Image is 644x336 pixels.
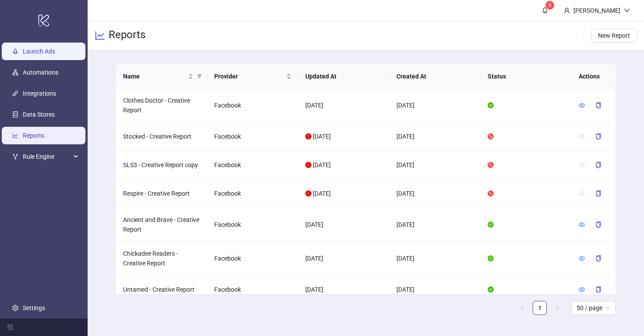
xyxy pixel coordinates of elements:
[207,179,298,208] td: Facebook
[579,286,585,293] span: eye
[515,301,529,315] li: Previous Page
[298,208,389,242] td: [DATE]
[579,102,585,109] a: eye
[533,301,547,315] li: 1
[488,286,494,293] span: check-circle
[116,64,207,89] th: Name
[488,162,494,168] span: stop
[23,69,58,76] a: Automations
[588,186,609,200] button: copy
[389,64,481,89] th: Created At
[550,301,564,315] li: Next Page
[545,1,554,10] sup: 6
[207,275,298,304] td: Facebook
[389,179,481,208] td: [DATE]
[109,28,145,43] h3: Reports
[389,242,481,275] td: [DATE]
[579,190,585,197] span: eye
[23,111,55,118] a: Data Stores
[595,102,602,108] span: copy
[298,64,389,89] th: Updated At
[7,324,13,330] span: menu-fold
[305,133,311,139] span: exclamation-circle
[572,64,616,89] th: Actions
[195,70,204,83] span: filter
[595,133,602,139] span: copy
[579,133,585,139] span: eye
[588,251,609,265] button: copy
[298,242,389,275] td: [DATE]
[595,190,602,197] span: copy
[214,71,284,81] span: Provider
[588,129,609,143] button: copy
[389,275,481,304] td: [DATE]
[570,6,624,15] div: [PERSON_NAME]
[95,30,105,41] span: line-chart
[313,161,331,168] span: [DATE]
[548,2,552,8] span: 6
[116,179,207,208] td: Respire - Creative Report
[488,190,494,197] span: stop
[207,89,298,122] td: Facebook
[520,305,525,310] span: left
[116,89,207,122] td: Clothes Doctor - Creative Report
[555,305,560,310] span: right
[116,151,207,179] td: SLS3 - Creative Report copy
[579,255,585,261] span: eye
[598,32,630,39] span: New Report
[23,90,56,97] a: Integrations
[533,301,546,315] a: 1
[116,275,207,304] td: Untamed - Creative Report
[488,133,494,139] span: stop
[579,221,585,228] a: eye
[12,154,18,160] span: fork
[116,122,207,151] td: Stocked - Creative Report
[481,64,572,89] th: Status
[207,122,298,151] td: Facebook
[588,282,609,297] button: copy
[595,255,602,261] span: copy
[23,148,71,165] span: Rule Engine
[488,222,494,228] span: check-circle
[488,255,494,261] span: check-circle
[389,208,481,242] td: [DATE]
[305,162,311,168] span: exclamation-circle
[298,275,389,304] td: [DATE]
[116,208,207,242] td: Ancient and Brave - Creative Report
[207,64,298,89] th: Provider
[313,133,331,140] span: [DATE]
[595,222,602,228] span: copy
[515,301,529,315] button: left
[577,301,610,315] span: 50 / page
[579,255,585,262] a: eye
[389,151,481,179] td: [DATE]
[197,74,202,79] span: filter
[624,7,630,14] span: down
[595,162,602,168] span: copy
[579,162,585,168] span: eye
[23,48,55,55] a: Launch Ads
[564,7,570,14] span: user
[23,304,45,311] a: Settings
[542,7,548,13] span: bell
[207,151,298,179] td: Facebook
[591,29,637,43] button: New Report
[389,89,481,122] td: [DATE]
[313,190,331,197] span: [DATE]
[23,132,44,139] a: Reports
[579,102,585,108] span: eye
[207,242,298,275] td: Facebook
[588,158,609,172] button: copy
[298,89,389,122] td: [DATE]
[123,71,186,81] span: Name
[579,286,585,293] a: eye
[488,102,494,108] span: check-circle
[595,286,602,293] span: copy
[305,190,311,197] span: exclamation-circle
[550,301,564,315] button: right
[571,301,616,315] div: Page Size
[389,122,481,151] td: [DATE]
[207,208,298,242] td: Facebook
[588,98,609,112] button: copy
